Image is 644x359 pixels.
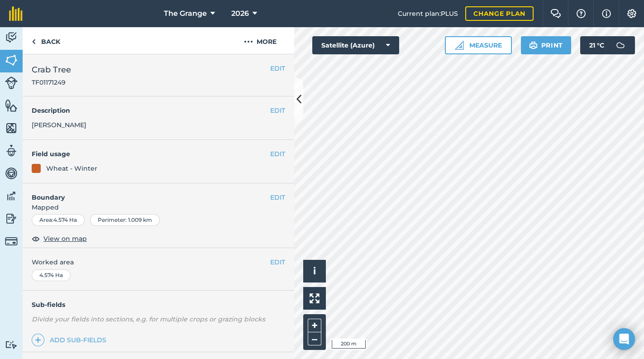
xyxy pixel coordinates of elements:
[308,319,321,332] button: +
[602,8,611,19] img: svg+xml;base64,PHN2ZyB4bWxucz0iaHR0cDovL3d3dy53My5vcmcvMjAwMC9zdmciIHdpZHRoPSIxNyIgaGVpZ2h0PSIxNy...
[32,36,36,47] img: svg+xml;base64,PHN2ZyB4bWxucz0iaHR0cDovL3d3dy53My5vcmcvMjAwMC9zdmciIHdpZHRoPSI5IiBoZWlnaHQ9IjI0Ii...
[32,63,71,76] span: Crab Tree
[32,149,270,159] h4: Field usage
[35,335,41,345] img: svg+xml;base64,PHN2ZyB4bWxucz0iaHR0cDovL3d3dy53My5vcmcvMjAwMC9zdmciIHdpZHRoPSIxNCIgaGVpZ2h0PSIyNC...
[32,233,40,244] img: svg+xml;base64,PHN2ZyB4bWxucz0iaHR0cDovL3d3dy53My5vcmcvMjAwMC9zdmciIHdpZHRoPSIxOCIgaGVpZ2h0PSIyNC...
[23,27,69,54] a: Back
[589,36,604,54] span: 21 ° C
[465,6,534,21] a: Change plan
[32,214,85,226] div: Area : 4.574 Ha
[5,235,18,248] img: svg+xml;base64,PD94bWwgdmVyc2lvbj0iMS4wIiBlbmNvZGluZz0idXRmLTgiPz4KPCEtLSBHZW5lcmF0b3I6IEFkb2JlIE...
[611,36,630,54] img: svg+xml;base64,PD94bWwgdmVyc2lvbj0iMS4wIiBlbmNvZGluZz0idXRmLTgiPz4KPCEtLSBHZW5lcmF0b3I6IEFkb2JlIE...
[313,265,316,277] span: i
[5,121,18,135] img: svg+xml;base64,PHN2ZyB4bWxucz0iaHR0cDovL3d3dy53My5vcmcvMjAwMC9zdmciIHdpZHRoPSI1NiIgaGVpZ2h0PSI2MC...
[32,315,265,323] em: Divide your fields into sections, e.g. for multiple crops or grazing blocks
[5,99,18,112] img: svg+xml;base64,PHN2ZyB4bWxucz0iaHR0cDovL3d3dy53My5vcmcvMjAwMC9zdmciIHdpZHRoPSI1NiIgaGVpZ2h0PSI2MC...
[270,105,285,115] button: EDIT
[5,189,18,203] img: svg+xml;base64,PD94bWwgdmVyc2lvbj0iMS4wIiBlbmNvZGluZz0idXRmLTgiPz4KPCEtLSBHZW5lcmF0b3I6IEFkb2JlIE...
[270,149,285,159] button: EDIT
[312,36,399,54] button: Satellite (Azure)
[9,6,23,21] img: fieldmargin Logo
[455,41,464,50] img: Ruler icon
[32,105,285,115] h4: Description
[303,260,326,282] button: i
[580,36,635,54] button: 21 °C
[5,340,18,349] img: svg+xml;base64,PD94bWwgdmVyc2lvbj0iMS4wIiBlbmNvZGluZz0idXRmLTgiPz4KPCEtLSBHZW5lcmF0b3I6IEFkb2JlIE...
[23,202,294,212] span: Mapped
[32,233,87,244] button: View on map
[32,269,71,281] div: 4.574 Ha
[32,78,71,87] span: TF01171249
[445,36,512,54] button: Measure
[23,300,294,310] h4: Sub-fields
[32,257,285,267] span: Worked area
[46,163,97,173] div: Wheat - Winter
[43,234,87,244] span: View on map
[5,167,18,180] img: svg+xml;base64,PD94bWwgdmVyc2lvbj0iMS4wIiBlbmNvZGluZz0idXRmLTgiPz4KPCEtLSBHZW5lcmF0b3I6IEFkb2JlIE...
[226,27,294,54] button: More
[270,192,285,202] button: EDIT
[164,8,207,19] span: The Grange
[5,31,18,44] img: svg+xml;base64,PD94bWwgdmVyc2lvbj0iMS4wIiBlbmNvZGluZz0idXRmLTgiPz4KPCEtLSBHZW5lcmF0b3I6IEFkb2JlIE...
[5,144,18,158] img: svg+xml;base64,PD94bWwgdmVyc2lvbj0iMS4wIiBlbmNvZGluZz0idXRmLTgiPz4KPCEtLSBHZW5lcmF0b3I6IEFkb2JlIE...
[5,212,18,225] img: svg+xml;base64,PD94bWwgdmVyc2lvbj0iMS4wIiBlbmNvZGluZz0idXRmLTgiPz4KPCEtLSBHZW5lcmF0b3I6IEFkb2JlIE...
[23,183,270,202] h4: Boundary
[550,9,561,18] img: Two speech bubbles overlapping with the left bubble in the forefront
[521,36,572,54] button: Print
[626,9,637,18] img: A cog icon
[308,332,321,345] button: –
[244,36,253,47] img: svg+xml;base64,PHN2ZyB4bWxucz0iaHR0cDovL3d3dy53My5vcmcvMjAwMC9zdmciIHdpZHRoPSIyMCIgaGVpZ2h0PSIyNC...
[576,9,587,18] img: A question mark icon
[5,77,18,89] img: svg+xml;base64,PD94bWwgdmVyc2lvbj0iMS4wIiBlbmNvZGluZz0idXRmLTgiPz4KPCEtLSBHZW5lcmF0b3I6IEFkb2JlIE...
[529,40,538,51] img: svg+xml;base64,PHN2ZyB4bWxucz0iaHR0cDovL3d3dy53My5vcmcvMjAwMC9zdmciIHdpZHRoPSIxOSIgaGVpZ2h0PSIyNC...
[231,8,249,19] span: 2026
[270,63,285,73] button: EDIT
[613,328,635,350] div: Open Intercom Messenger
[90,214,160,226] div: Perimeter : 1.009 km
[32,334,110,346] a: Add sub-fields
[5,53,18,67] img: svg+xml;base64,PHN2ZyB4bWxucz0iaHR0cDovL3d3dy53My5vcmcvMjAwMC9zdmciIHdpZHRoPSI1NiIgaGVpZ2h0PSI2MC...
[398,9,458,19] span: Current plan : PLUS
[32,121,86,129] span: [PERSON_NAME]
[310,293,320,303] img: Four arrows, one pointing top left, one top right, one bottom right and the last bottom left
[270,257,285,267] button: EDIT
